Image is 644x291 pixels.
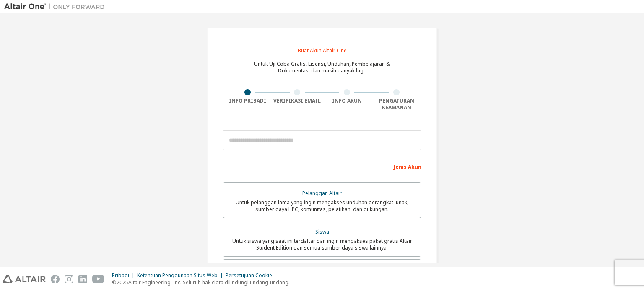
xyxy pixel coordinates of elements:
[332,97,362,104] font: Info Akun
[298,47,347,54] font: Buat Akun Altair One
[112,272,129,279] font: Pribadi
[3,275,46,283] img: altair_logo.svg
[229,97,266,104] font: Info Pribadi
[394,163,421,170] font: Jenis Akun
[226,272,272,279] font: Persetujuan Cookie
[278,67,366,74] font: Dokumentasi dan masih banyak lagi.
[92,275,104,283] img: youtube.svg
[232,237,412,251] font: Untuk siswa yang saat ini terdaftar dan ingin mengakses paket gratis Altair Student Edition dan s...
[315,228,329,235] font: Siswa
[236,199,408,213] font: Untuk pelanggan lama yang ingin mengakses unduhan perangkat lunak, sumber daya HPC, komunitas, pe...
[128,279,290,286] font: Altair Engineering, Inc. Seluruh hak cipta dilindungi undang-undang.
[379,97,414,111] font: Pengaturan Keamanan
[117,279,128,286] font: 2025
[137,272,218,279] font: Ketentuan Penggunaan Situs Web
[112,279,117,286] font: ©
[254,60,390,67] font: Untuk Uji Coba Gratis, Lisensi, Unduhan, Pembelajaran &
[51,275,60,283] img: facebook.svg
[302,190,342,197] font: Pelanggan Altair
[78,275,87,283] img: linkedin.svg
[65,275,73,283] img: instagram.svg
[4,3,109,11] img: Altair Satu
[273,97,321,104] font: Verifikasi Email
